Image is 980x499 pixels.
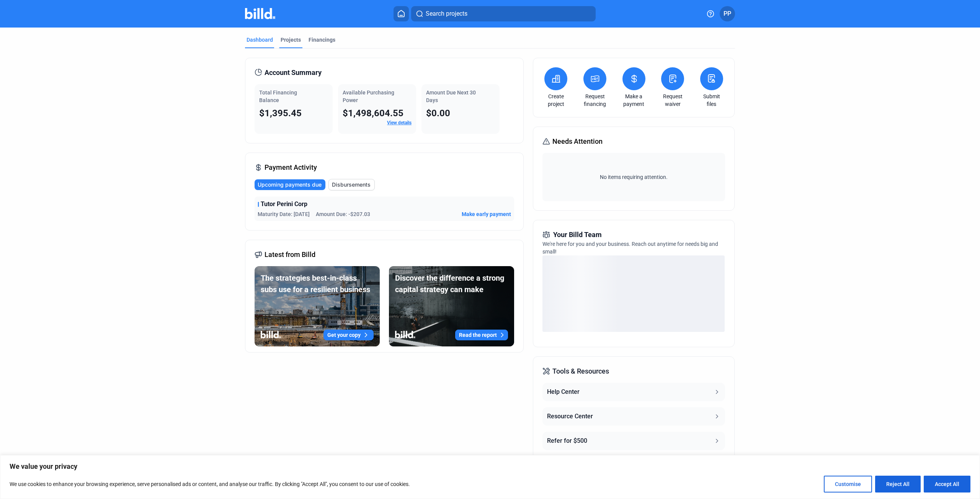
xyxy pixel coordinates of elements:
span: $1,498,604.55 [343,108,403,119]
span: Disbursements [332,181,371,189]
span: Amount Due Next 30 Days [426,89,476,103]
span: Needs Attention [552,136,603,147]
a: Request waiver [659,93,686,108]
p: We use cookies to enhance your browsing experience, serve personalised ads or content, and analys... [10,479,410,489]
button: Get your copy [323,330,374,340]
div: Resource Center [547,412,593,421]
span: We're here for you and your business. Reach out anytime for needs big and small! [542,241,718,255]
a: View details [387,120,412,125]
div: Discover the difference a strong capital strategy can make [395,272,508,295]
span: Latest from Billd [265,249,315,260]
div: Projects [281,36,301,44]
div: Dashboard [247,36,273,44]
button: Refer for $500 [542,432,725,450]
button: Reject All [875,476,921,492]
span: No items requiring attention. [546,173,722,181]
button: PP [720,6,735,21]
button: Read the report [455,330,508,340]
div: Refer for $500 [547,436,587,445]
button: Resource Center [542,407,725,426]
span: Account Summary [265,67,322,78]
a: Create project [542,93,569,108]
button: Search projects [411,6,596,21]
div: Financings [309,36,335,44]
span: $1,395.45 [259,108,302,119]
span: Amount Due: -$207.03 [316,210,370,218]
span: Maturity Date: [DATE] [258,210,310,218]
span: Payment Activity [265,162,317,173]
button: Help Center [542,383,725,401]
div: loading [542,255,725,332]
span: Upcoming payments due [258,181,322,189]
span: Tutor Perini Corp [261,200,307,209]
a: Request financing [581,93,608,108]
img: Billd Company Logo [245,8,275,19]
div: Help Center [547,387,580,397]
span: Total Financing Balance [259,89,297,103]
span: Tools & Resources [552,366,609,377]
p: We value your privacy [10,462,970,471]
span: Your Billd Team [553,229,602,240]
button: Upcoming payments due [255,179,325,190]
button: Make early payment [462,210,511,218]
button: Disbursements [328,179,375,190]
span: Search projects [426,9,467,18]
div: The strategies best-in-class subs use for a resilient business [261,272,374,295]
span: $0.00 [426,108,450,119]
a: Make a payment [621,93,647,108]
button: Customise [824,476,872,492]
button: Accept All [924,476,970,492]
span: Available Purchasing Power [343,89,394,103]
a: Submit files [698,93,725,108]
span: PP [724,9,731,18]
